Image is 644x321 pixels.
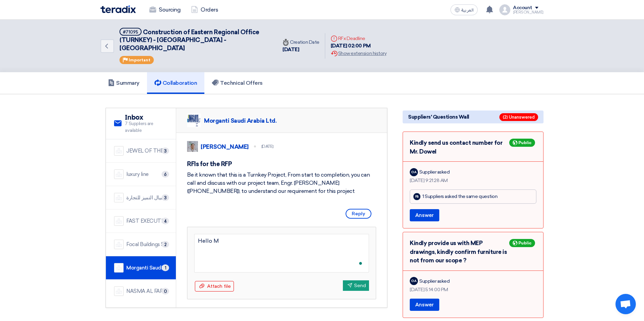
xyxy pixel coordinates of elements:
[413,193,421,201] div: FB
[419,278,449,285] div: Supplier asked
[212,80,262,86] h5: Technical Offers
[144,2,186,17] a: Sourcing
[186,2,223,17] a: Orders
[114,193,124,202] img: company-name
[204,117,277,124] div: Morganti Saudi Arabia Ltd.
[261,143,274,149] div: [DATE]
[162,147,169,154] span: 3
[114,146,124,156] img: company-name
[162,288,169,295] span: 0
[126,170,149,178] div: luxury line
[201,143,249,151] div: [PERSON_NAME]
[207,283,231,289] span: Attach file
[513,5,532,11] div: Account
[450,4,478,15] button: العربية
[282,46,319,54] div: [DATE]
[108,80,140,86] h5: Summary
[126,264,168,272] div: Morganti Saudi Arabia Ltd.
[126,194,168,202] div: شركة اميال التميز للتجارة
[346,209,371,219] span: Reply
[114,240,124,249] img: company-name
[100,5,136,13] img: Teradix logo
[119,28,259,52] span: Construction of Eastern Regional Office (TURNKEY) - [GEOGRAPHIC_DATA] - [GEOGRAPHIC_DATA]
[194,234,369,273] textarea: To enrich screen reader interactions, please activate Accessibility in Grammarly extension settings
[410,299,439,311] button: Answer
[187,171,376,195] div: Be it known that this is a Turnkey Project, From start to completion, you can call and discuss wi...
[162,194,169,201] span: 3
[129,58,150,62] span: Important
[162,241,169,248] span: 2
[119,28,269,52] h5: Construction of Eastern Regional Office (TURNKEY) - Nakheel Mall - Dammam
[410,286,536,293] div: [DATE] 5:14:00 PM
[114,263,124,273] img: company-name
[410,139,536,156] div: Kindly send us contact number for Mr. Dowel
[331,35,386,42] div: RFx Deadline
[410,239,536,265] div: Kindly provide us with MEP drawings, kindly confirm furniture is not from our scope ?
[162,264,169,271] span: 1
[125,120,168,134] span: 7 Suppliers are available
[162,171,169,178] span: 6
[615,294,636,314] div: Open chat
[125,114,168,122] h2: Inbox
[147,72,205,94] a: Collaboration
[410,209,439,221] button: Answer
[410,277,418,285] div: OA
[499,113,538,121] span: (2) Unanswered
[419,168,449,176] div: Supplier asked
[126,147,168,155] div: JEWEL OF THE CRADLE
[187,141,198,152] img: IMG_1753965247717.jpg
[100,72,147,94] a: Summary
[282,39,319,46] div: Creation Date
[114,216,124,226] img: company-name
[513,11,544,14] div: [PERSON_NAME]
[331,42,386,50] div: [DATE] 02:00 PM
[410,177,536,184] div: [DATE] 9:21:28 AM
[331,50,386,57] div: Show extension history
[154,80,197,86] h5: Collaboration
[422,194,497,200] div: 1 Suppliers asked the same question
[204,72,270,94] a: Technical Offers
[410,168,418,176] div: OA
[518,140,532,145] span: Public
[126,217,168,225] div: FAST EXECUTION
[499,4,510,15] img: profile_test.png
[461,8,474,13] span: العربية
[187,160,376,168] h5: RFIs for the RFP
[343,280,369,291] button: Send
[126,287,168,295] div: NASMA AL FARIS CONTRACTING CO
[126,241,168,248] div: Focal Buildings Solutions (FBS)
[518,241,532,245] span: Public
[408,113,469,121] span: Suppliers' Questions Wall
[114,286,124,296] img: company-name
[162,218,169,224] span: 4
[114,169,124,179] img: company-name
[123,30,138,34] div: #71095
